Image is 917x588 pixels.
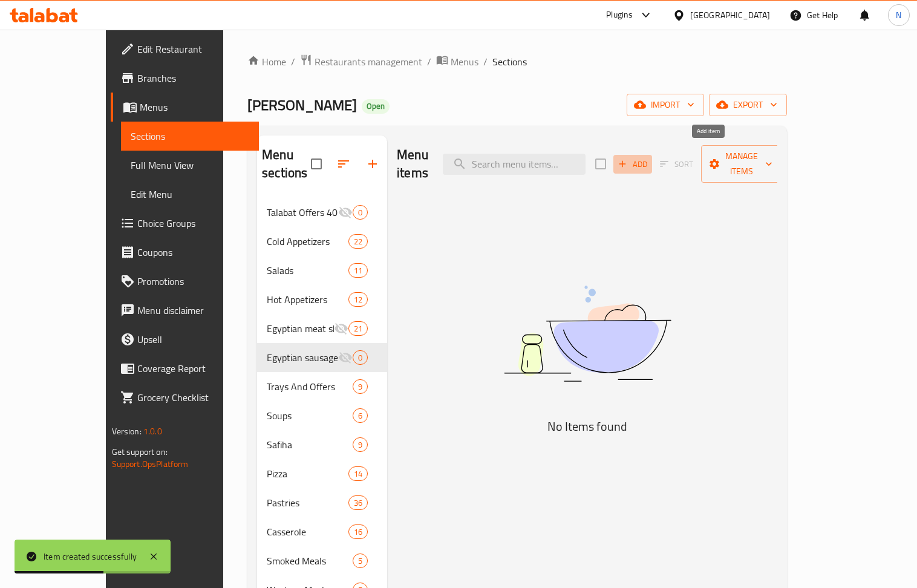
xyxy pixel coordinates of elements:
[131,158,249,172] span: Full Menu View
[896,8,901,22] span: N
[652,155,701,174] span: Sort items
[711,149,772,179] span: Manage items
[257,430,387,459] div: Safiha9
[338,205,353,220] svg: Inactive section
[44,550,137,563] div: Item created successfully
[257,256,387,285] div: Salads11
[719,97,777,113] span: export
[349,526,367,538] span: 16
[121,180,259,209] a: Edit Menu
[353,410,367,422] span: 6
[247,91,357,119] span: [PERSON_NAME]
[349,323,367,335] span: 21
[137,361,249,376] span: Coverage Report
[436,54,478,70] a: Menus
[111,383,259,412] a: Grocery Checklist
[112,456,189,472] a: Support.OpsPlatform
[397,146,428,182] h2: Menu items
[690,8,770,22] div: [GEOGRAPHIC_DATA]
[247,54,286,69] a: Home
[267,408,353,423] span: Soups
[483,54,488,69] li: /
[131,129,249,143] span: Sections
[257,343,387,372] div: Egyptian sausage shawarma section0
[257,546,387,575] div: Smoked Meals5
[267,554,353,568] span: Smoked Meals
[137,71,249,85] span: Branches
[112,444,168,460] span: Get support on:
[137,390,249,405] span: Grocery Checklist
[353,437,368,452] div: items
[353,205,368,220] div: items
[348,495,368,510] div: items
[358,149,387,178] button: Add section
[112,423,142,439] span: Version:
[267,437,353,452] span: Safiha
[111,93,259,122] a: Menus
[627,94,704,116] button: import
[257,198,387,227] div: Talabat Offers 40-50%0
[362,99,390,114] div: Open
[257,314,387,343] div: Egyptian meat shawarma section21
[267,466,348,481] span: Pizza
[267,321,334,336] span: Egyptian meat shawarma section
[353,381,367,393] span: 9
[257,401,387,430] div: Soups6
[262,146,311,182] h2: Menu sections
[257,517,387,546] div: Casserole16
[492,54,527,69] span: Sections
[257,285,387,314] div: Hot Appetizers12
[701,145,782,183] button: Manage items
[329,149,358,178] span: Sort sections
[257,372,387,401] div: Trays And Offers9
[257,488,387,517] div: Pastries36
[451,54,478,69] span: Menus
[137,332,249,347] span: Upsell
[304,151,329,177] span: Select all sections
[353,439,367,451] span: 9
[613,155,652,174] button: Add
[267,350,338,365] span: Egyptian sausage shawarma section
[436,253,739,414] img: dish.svg
[121,122,259,151] a: Sections
[349,497,367,509] span: 36
[338,350,353,365] svg: Inactive section
[334,321,348,336] svg: Inactive section
[131,187,249,201] span: Edit Menu
[443,154,586,175] input: search
[111,267,259,296] a: Promotions
[616,157,649,171] span: Add
[267,205,338,220] span: Talabat Offers 40-50%
[267,263,348,278] span: Salads
[349,236,367,247] span: 22
[348,466,368,481] div: items
[111,296,259,325] a: Menu disclaimer
[257,459,387,488] div: Pizza14
[111,238,259,267] a: Coupons
[348,524,368,539] div: items
[353,207,367,218] span: 0
[137,42,249,56] span: Edit Restaurant
[137,245,249,260] span: Coupons
[121,151,259,180] a: Full Menu View
[636,97,694,113] span: import
[111,34,259,64] a: Edit Restaurant
[267,379,353,394] span: Trays And Offers
[709,94,787,116] button: export
[267,524,348,539] span: Casserole
[349,468,367,480] span: 14
[348,321,368,336] div: items
[353,352,367,364] span: 0
[143,423,162,439] span: 1.0.0
[267,292,348,307] span: Hot Appetizers
[348,234,368,249] div: items
[267,234,348,249] div: Cold Appetizers
[267,495,348,510] span: Pastries
[111,64,259,93] a: Branches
